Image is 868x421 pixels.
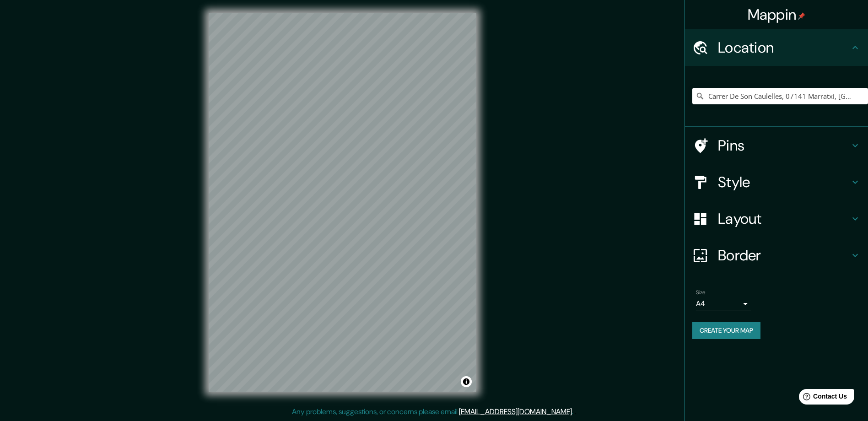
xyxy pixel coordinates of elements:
div: Border [685,237,868,274]
div: Location [685,29,868,66]
label: Size [696,289,706,297]
div: . [575,406,577,417]
h4: Border [718,246,850,264]
div: Style [685,164,868,200]
div: Layout [685,200,868,237]
div: . [573,406,575,417]
div: A4 [696,297,751,311]
h4: Layout [718,210,850,228]
p: Any problems, suggestions, or concerns please email . [292,406,573,417]
h4: Mappin [748,5,806,24]
canvas: Map [209,13,476,392]
img: pin-icon.png [798,12,805,20]
h4: Location [718,38,850,57]
button: Create your map [692,322,760,339]
button: Toggle attribution [461,376,472,387]
div: Pins [685,127,868,164]
a: [EMAIL_ADDRESS][DOMAIN_NAME] [459,407,572,416]
h4: Pins [718,136,850,155]
h4: Style [718,173,850,191]
iframe: Help widget launcher [787,385,858,411]
input: Pick your city or area [692,88,868,104]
